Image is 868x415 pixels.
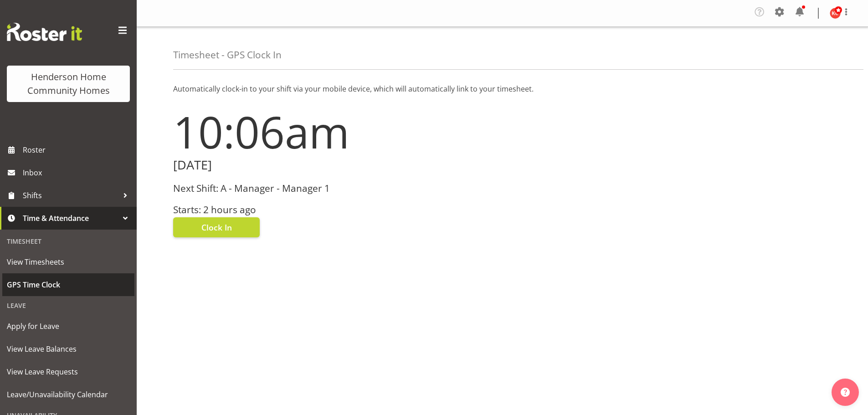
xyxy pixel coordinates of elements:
[7,319,130,333] span: Apply for Leave
[2,338,134,360] a: View Leave Balances
[23,211,118,225] span: Time & Attendance
[7,388,130,401] span: Leave/Unavailability Calendar
[7,342,130,356] span: View Leave Balances
[23,143,132,157] span: Roster
[173,217,260,237] button: Clock In
[173,83,832,94] p: Automatically clock-in to your shift via your mobile device, which will automatically link to you...
[173,183,497,194] h3: Next Shift: A - Manager - Manager 1
[16,70,121,97] div: Henderson Home Community Homes
[2,296,134,315] div: Leave
[173,50,282,60] h4: Timesheet - GPS Clock In
[7,23,82,41] img: Rosterit website logo
[2,315,134,338] a: Apply for Leave
[23,166,132,179] span: Inbox
[2,273,134,296] a: GPS Time Clock
[830,8,841,19] img: kirsty-crossley8517.jpg
[201,221,232,233] span: Clock In
[173,205,497,215] h3: Starts: 2 hours ago
[173,107,497,156] h1: 10:06am
[2,383,134,406] a: Leave/Unavailability Calendar
[2,232,134,251] div: Timesheet
[7,365,130,379] span: View Leave Requests
[2,360,134,383] a: View Leave Requests
[23,189,118,202] span: Shifts
[7,255,130,269] span: View Timesheets
[2,251,134,273] a: View Timesheets
[841,388,850,397] img: help-xxl-2.png
[7,278,130,292] span: GPS Time Clock
[173,158,497,172] h2: [DATE]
